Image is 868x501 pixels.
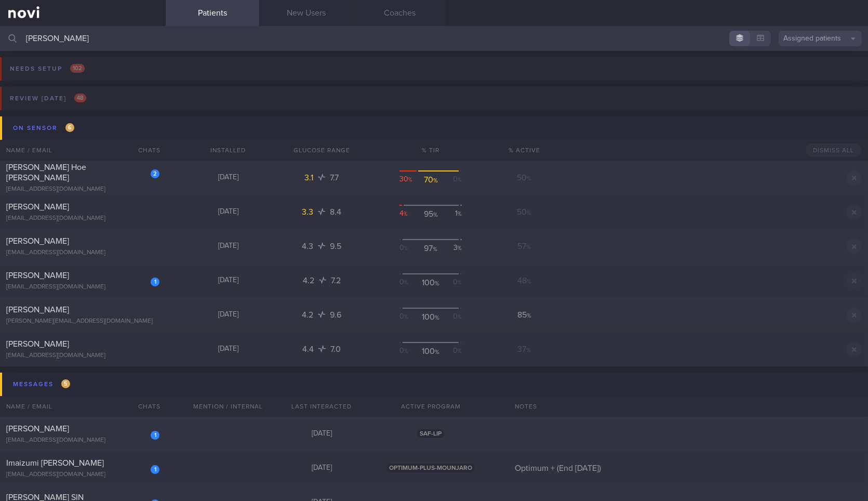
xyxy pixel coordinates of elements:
[65,123,74,132] span: 6
[181,276,275,285] div: [DATE]
[421,209,440,219] div: 95
[6,340,69,348] span: [PERSON_NAME]
[399,312,419,322] div: 0
[304,174,315,182] span: 3.1
[61,379,70,388] span: 5
[433,246,437,253] sub: %
[399,175,419,185] div: 30
[527,210,531,216] sub: %
[10,377,73,391] div: Messages
[493,207,555,217] div: 50
[433,212,438,218] sub: %
[181,345,275,354] div: [DATE]
[10,121,77,135] div: On sensor
[7,91,89,106] div: Review [DATE]
[6,283,159,291] div: [EMAIL_ADDRESS][DOMAIN_NAME]
[181,242,275,251] div: [DATE]
[6,318,159,325] div: [PERSON_NAME][EMAIL_ADDRESS][DOMAIN_NAME]
[6,471,159,479] div: [EMAIL_ADDRESS][DOMAIN_NAME]
[421,175,440,185] div: 70
[275,140,368,161] div: Glucose Range
[404,212,408,217] sub: %
[417,429,444,438] span: SAF-LIP
[386,464,475,472] span: OPTIMUM-PLUS-MOUNJARO
[181,140,275,161] div: Installed
[443,175,462,185] div: 0
[399,278,419,288] div: 0
[399,209,419,219] div: 4
[435,315,439,321] sub: %
[779,31,862,46] button: Assigned patients
[443,346,462,357] div: 0
[435,349,439,355] sub: %
[493,275,555,286] div: 48
[421,243,440,254] div: 97
[458,314,462,320] sub: %
[458,349,462,354] sub: %
[6,459,104,467] span: Imaizumi [PERSON_NAME]
[275,396,368,417] div: Last Interacted
[181,396,275,417] div: Mention / Internal
[806,143,862,157] button: Dismiss All
[302,208,315,216] span: 3.3
[151,169,159,178] div: 2
[181,173,275,182] div: [DATE]
[302,311,315,319] span: 4.2
[404,246,408,251] sub: %
[6,249,159,257] div: [EMAIL_ADDRESS][DOMAIN_NAME]
[303,276,316,285] span: 4.2
[6,271,69,280] span: [PERSON_NAME]
[421,278,440,288] div: 100
[443,209,462,219] div: 1
[526,347,531,353] sub: %
[493,140,555,161] div: % Active
[151,465,159,474] div: 1
[408,177,412,182] sub: %
[527,176,531,182] sub: %
[527,279,531,285] sub: %
[181,310,275,320] div: [DATE]
[443,312,462,322] div: 0
[435,281,439,287] sub: %
[275,464,368,473] div: [DATE]
[74,94,86,102] span: 48
[330,242,341,251] span: 9.5
[6,306,69,314] span: [PERSON_NAME]
[330,311,341,319] span: 9.6
[526,244,531,251] sub: %
[331,276,341,285] span: 7.2
[404,314,408,320] sub: %
[493,344,555,354] div: 37
[275,429,368,439] div: [DATE]
[6,352,159,360] div: [EMAIL_ADDRESS][DOMAIN_NAME]
[330,208,341,216] span: 8.4
[302,242,315,251] span: 4.3
[458,212,462,217] sub: %
[6,437,159,444] div: [EMAIL_ADDRESS][DOMAIN_NAME]
[6,203,69,211] span: [PERSON_NAME]
[124,140,166,161] div: Chats
[6,163,86,182] span: [PERSON_NAME] Hoe [PERSON_NAME]
[493,173,555,183] div: 50
[399,346,419,357] div: 0
[443,243,462,254] div: 3
[6,237,69,245] span: [PERSON_NAME]
[330,174,339,182] span: 7.7
[458,177,462,182] sub: %
[509,463,868,473] div: Optimum + (End [DATE])
[124,396,166,417] div: Chats
[6,186,159,193] div: [EMAIL_ADDRESS][DOMAIN_NAME]
[404,280,408,285] sub: %
[6,215,159,222] div: [EMAIL_ADDRESS][DOMAIN_NAME]
[509,396,868,417] div: Notes
[399,243,419,254] div: 0
[443,278,462,288] div: 0
[458,246,462,251] sub: %
[493,310,555,320] div: 85
[421,346,440,357] div: 100
[368,396,493,417] div: Active Program
[302,345,316,353] span: 4.4
[7,62,87,76] div: Needs setup
[368,140,493,161] div: % TIR
[151,431,159,440] div: 1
